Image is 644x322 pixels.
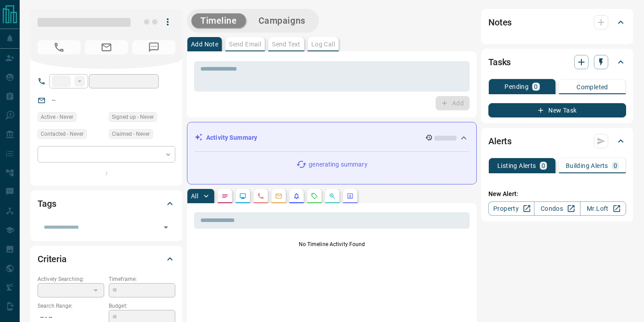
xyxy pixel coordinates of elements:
p: New Alert: [488,189,626,199]
p: 0 [614,163,617,169]
div: Criteria [38,248,175,270]
svg: Listing Alerts [293,192,300,200]
span: Signed up - Never [112,113,154,121]
svg: Notes [221,192,229,200]
p: Add Note [191,41,218,47]
span: No Number [132,40,175,54]
h2: Tags [38,197,56,211]
span: No Email [85,40,128,54]
span: Active - Never [41,113,73,121]
svg: Emails [275,192,282,200]
p: generating summary [309,160,367,169]
svg: Opportunities [329,192,336,200]
a: Mr.Loft [580,201,626,216]
button: Open [160,221,172,234]
p: No Timeline Activity Found [194,240,470,248]
a: Condos [534,201,580,216]
p: Listing Alerts [497,163,536,169]
svg: Requests [311,192,318,200]
p: Actively Searching: [38,275,104,283]
span: Contacted - Never [41,130,84,138]
p: Activity Summary [206,133,257,142]
p: Timeframe: [109,275,175,283]
span: Claimed - Never [112,130,150,138]
h2: Criteria [38,252,67,266]
div: Activity Summary [195,130,469,146]
a: -- [52,96,55,104]
h2: Notes [488,15,512,29]
a: Property [488,201,534,216]
svg: Calls [257,192,264,200]
p: All [191,193,198,199]
div: Tasks [488,51,626,73]
p: 0 [542,163,545,169]
div: Notes [488,12,626,33]
svg: Lead Browsing Activity [239,192,246,200]
div: Alerts [488,130,626,152]
p: Building Alerts [566,163,608,169]
button: New Task [488,103,626,117]
div: Tags [38,193,175,214]
span: No Number [38,40,80,54]
button: Campaigns [250,13,314,28]
p: Pending [504,84,529,90]
p: Search Range: [38,302,104,310]
p: Completed [576,84,608,90]
p: 0 [534,84,538,90]
button: Timeline [191,13,246,28]
svg: Agent Actions [347,192,354,200]
h2: Alerts [488,134,512,148]
p: Budget: [109,302,175,310]
h2: Tasks [488,55,511,69]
